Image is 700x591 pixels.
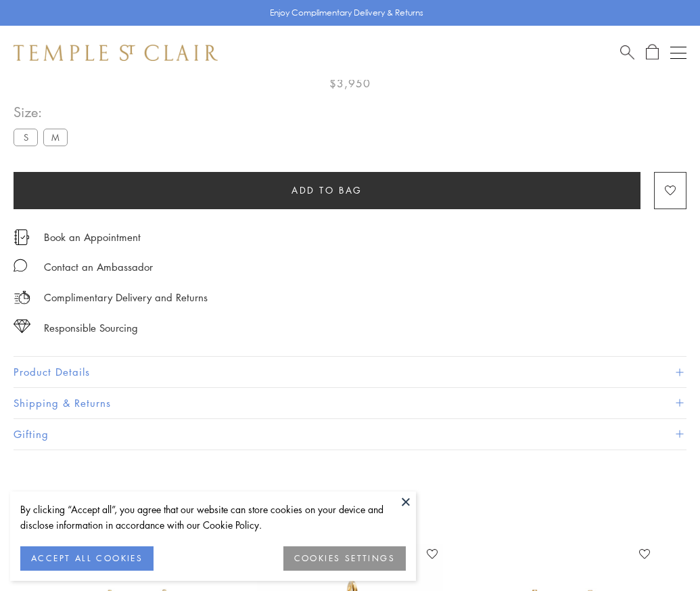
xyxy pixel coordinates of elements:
p: Enjoy Complimentary Delivery & Returns [270,6,423,20]
button: Shipping & Returns [14,388,686,418]
label: S [14,129,38,146]
a: Search [620,44,634,61]
button: Product Details [14,357,686,387]
div: By clicking “Accept all”, you agree that our website can store cookies on your device and disclos... [20,502,406,533]
label: M [43,129,68,146]
a: Open Shopping Bag [646,44,659,61]
img: icon_sourcing.svg [14,320,30,333]
span: Add to bag [291,183,363,198]
button: COOKIES SETTINGS [283,546,406,571]
button: Open navigation [670,45,686,61]
p: Complimentary Delivery and Returns [44,289,208,306]
div: Contact an Ambassador [44,259,153,276]
span: $3,950 [329,74,371,92]
img: icon_delivery.svg [14,289,30,306]
div: Responsible Sourcing [44,320,138,336]
img: Temple St. Clair [14,45,218,61]
img: MessageIcon-01_2.svg [14,259,27,272]
a: Book an Appointment [44,229,141,244]
span: Size: [14,101,73,123]
button: Add to bag [14,172,640,209]
button: Gifting [14,419,686,450]
img: icon_appointment.svg [14,229,30,245]
button: ACCEPT ALL COOKIES [20,546,154,571]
